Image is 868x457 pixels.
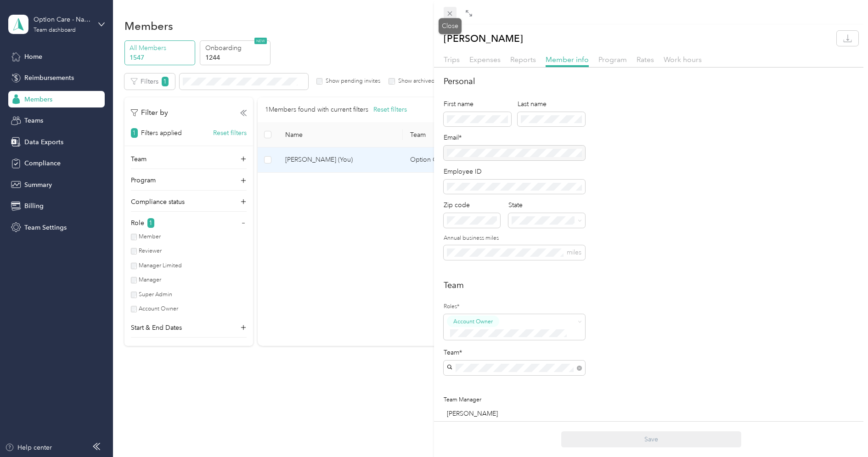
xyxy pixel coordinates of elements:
iframe: Everlance-gr Chat Button Frame [817,406,868,457]
span: Rates [637,55,654,64]
span: Team Manager [444,396,481,403]
span: Work hours [664,55,702,64]
div: State [508,200,585,210]
div: Team* [444,348,585,357]
span: Reports [510,55,536,64]
div: Employee ID [444,167,585,176]
p: [PERSON_NAME] [444,31,523,46]
span: Trips [444,55,460,64]
div: Close [439,18,462,34]
h2: Team [444,279,858,292]
span: Expenses [469,55,501,64]
span: Account Owner [453,317,493,326]
h2: Personal [444,75,858,88]
div: First name [444,99,511,109]
button: Account Owner [447,316,499,327]
span: Member info [546,55,589,64]
div: Last name [518,99,585,109]
span: Program [598,55,627,64]
div: [PERSON_NAME] [447,409,585,418]
div: Email* [444,133,585,142]
span: miles [567,248,581,256]
div: Zip code [444,200,500,210]
label: Annual business miles [444,234,585,243]
label: Roles* [444,303,585,311]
